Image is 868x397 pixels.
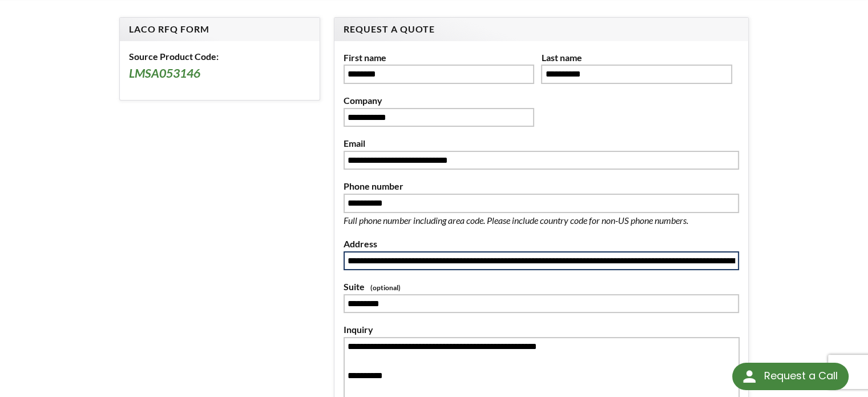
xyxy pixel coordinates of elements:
[129,66,310,82] h3: LMSA053146
[344,213,726,228] p: Full phone number including area code. Please include country code for non-US phone numbers.
[541,50,732,65] label: Last name
[344,279,740,294] label: Suite
[344,23,740,35] h4: Request A Quote
[344,236,740,251] label: Address
[344,179,740,194] label: Phone number
[740,367,758,386] img: round button
[764,363,837,389] div: Request a Call
[344,50,535,65] label: First name
[344,136,740,151] label: Email
[129,23,310,35] h4: LACO RFQ Form
[732,363,849,390] div: Request a Call
[344,93,535,108] label: Company
[129,51,219,62] b: Source Product Code:
[344,322,740,337] label: Inquiry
